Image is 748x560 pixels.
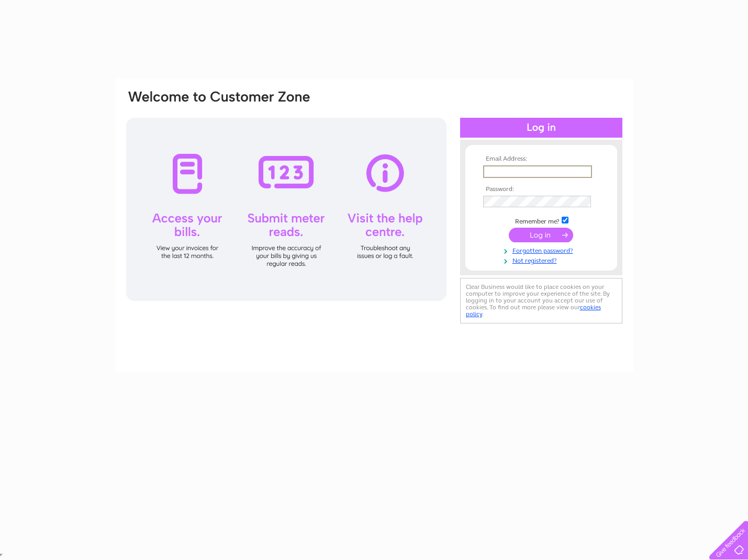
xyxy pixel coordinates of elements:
[481,155,602,163] th: Email Address:
[466,304,601,318] a: cookies policy
[483,245,602,255] a: Forgotten password?
[509,228,573,242] input: Submit
[460,278,622,323] div: Clear Business would like to place cookies on your computer to improve your experience of the sit...
[483,255,602,265] a: Not registered?
[481,186,602,193] th: Password:
[481,215,602,226] td: Remember me?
